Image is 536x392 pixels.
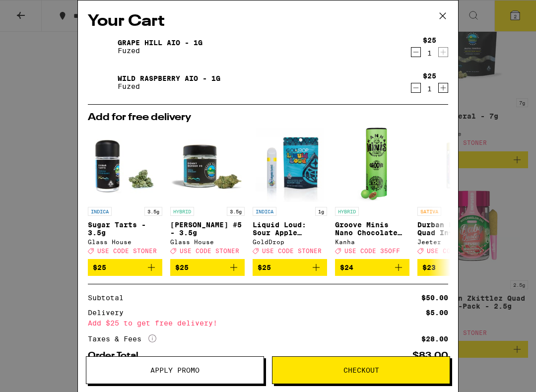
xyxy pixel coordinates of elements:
img: Jeeter - Durban Poison Quad Infused - 1g [417,128,492,202]
a: Open page for Donny Burger #5 - 3.5g from Glass House [170,128,245,259]
p: 1g [315,207,327,216]
span: $25 [258,263,271,271]
p: SATIVA [417,207,441,216]
span: $25 [93,263,106,271]
div: Order Total [88,351,145,360]
button: Add to bag [253,259,327,276]
img: Wild Raspberry AIO - 1g [88,68,116,96]
span: Apply Promo [150,367,200,374]
div: 1 [423,49,436,57]
button: Increment [438,83,448,93]
div: $83.00 [412,351,448,360]
button: Checkout [272,356,450,384]
button: Add to bag [335,259,409,276]
span: $24 [340,263,353,271]
button: Add to bag [170,259,245,276]
p: Sugar Tarts - 3.5g [88,221,162,237]
p: Liquid Loud: Sour Apple Fritter AIO - 1g [253,221,327,237]
h2: Your Cart [88,10,448,33]
a: Open page for Durban Poison Quad Infused - 1g from Jeeter [417,128,492,259]
img: GoldDrop - Liquid Loud: Sour Apple Fritter AIO - 1g [256,128,325,202]
button: Apply Promo [86,356,264,384]
span: USE CODE STONER [97,248,157,254]
a: Open page for Liquid Loud: Sour Apple Fritter AIO - 1g from GoldDrop [253,128,327,259]
p: HYBRID [170,207,194,216]
span: USE CODE STONER [262,248,322,254]
div: $50.00 [421,294,448,301]
h2: Add for free delivery [88,113,448,123]
a: Open page for Sugar Tarts - 3.5g from Glass House [88,128,162,259]
div: 1 [423,85,436,93]
p: Fuzed [118,82,220,90]
span: USE CODE 35OFF [344,248,400,254]
p: Groove Minis Nano Chocolate Bites [335,221,409,237]
img: Glass House - Donny Burger #5 - 3.5g [170,128,245,202]
a: Open page for Groove Minis Nano Chocolate Bites from Kanha [335,128,409,259]
img: Kanha - Groove Minis Nano Chocolate Bites [357,128,387,202]
button: Decrement [411,47,421,57]
div: $5.00 [426,309,448,316]
div: GoldDrop [253,239,327,245]
a: Grape Hill AIO - 1g [118,39,202,47]
p: Durban Poison Quad Infused - 1g [417,221,492,237]
button: Decrement [411,83,421,93]
span: USE CODE STONER [180,248,239,254]
p: HYBRID [335,207,359,216]
span: $25 [175,263,189,271]
button: Add to bag [88,259,162,276]
p: Fuzed [118,47,202,55]
div: Add $25 to get free delivery! [88,320,448,327]
a: Wild Raspberry AIO - 1g [118,74,220,82]
span: USE CODE STONER [427,248,486,254]
span: $23 [422,263,436,271]
p: [PERSON_NAME] #5 - 3.5g [170,221,245,237]
span: Checkout [343,367,379,374]
div: $25 [423,36,436,44]
p: 3.5g [144,207,162,216]
div: Glass House [170,239,245,245]
div: Kanha [335,239,409,245]
div: Glass House [88,239,162,245]
img: Grape Hill AIO - 1g [88,33,116,61]
p: INDICA [253,207,276,216]
img: Glass House - Sugar Tarts - 3.5g [88,128,162,202]
div: $25 [423,72,436,80]
div: Taxes & Fees [88,334,156,343]
div: Subtotal [88,294,131,301]
div: Jeeter [417,239,492,245]
button: Add to bag [417,259,492,276]
button: Increment [438,47,448,57]
p: 3.5g [227,207,245,216]
div: Delivery [88,309,131,316]
div: $28.00 [421,335,448,342]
